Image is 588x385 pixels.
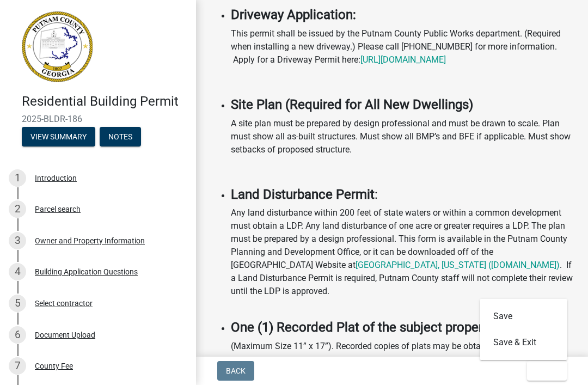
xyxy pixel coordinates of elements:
[9,326,26,344] div: 6
[35,174,77,182] div: Introduction
[35,268,138,276] div: Building Application Questions
[9,200,26,218] div: 2
[356,260,486,270] a: [GEOGRAPHIC_DATA], [US_STATE]
[22,94,187,109] h4: Residential Building Permit
[9,263,26,280] div: 4
[231,27,575,66] p: This permit shall be issued by the Putnam County Public Works department. (Required when installi...
[217,361,254,381] button: Back
[22,114,174,124] span: 2025-BLDR-186
[22,133,95,142] wm-modal-confirm: Summary
[231,340,575,379] p: (Maximum Size 11” x 17”). Recorded copies of plats may be obtained at the [GEOGRAPHIC_DATA] locat...
[480,329,567,356] button: Save & Exit
[360,54,446,65] a: [URL][DOMAIN_NAME]
[22,127,95,146] button: View Summary
[9,169,26,187] div: 1
[100,133,141,142] wm-modal-confirm: Notes
[100,127,141,146] button: Notes
[231,320,494,335] strong: One (1) Recorded Plat of the subject property
[226,366,246,375] span: Back
[480,299,567,360] div: Exit
[9,295,26,312] div: 5
[527,361,567,381] button: Exit
[488,260,560,270] a: ([DOMAIN_NAME])
[35,237,145,245] div: Owner and Property Information
[231,320,575,335] h4: :
[9,232,26,249] div: 3
[22,11,93,82] img: Putnam County, Georgia
[231,187,375,202] strong: Land Disturbance Permit
[231,206,575,311] p: Any land disturbance within 200 feet of state waters or within a common development must obtain a...
[35,331,95,339] div: Document Upload
[231,187,575,203] h4: :
[536,366,552,375] span: Exit
[35,362,73,370] div: County Fee
[35,300,93,307] div: Select contractor
[231,117,575,156] p: A site plan must be prepared by design professional and must be drawn to scale. Plan must show al...
[9,357,26,375] div: 7
[231,7,356,22] strong: Driveway Application:
[35,205,81,213] div: Parcel search
[231,97,473,112] strong: Site Plan (Required for All New Dwellings)
[480,303,567,329] button: Save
